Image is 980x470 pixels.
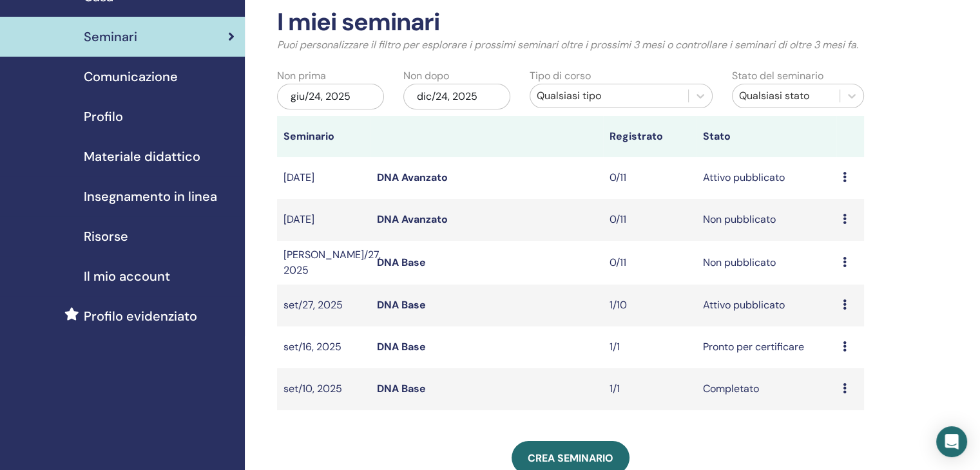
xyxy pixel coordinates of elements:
[603,157,697,199] td: 0/11
[377,212,448,226] a: DNA Avanzato
[277,157,370,199] td: [DATE]
[528,451,613,465] span: Crea seminario
[603,199,697,241] td: 0/11
[936,426,967,457] div: Open Intercom Messenger
[377,382,426,395] a: DNA Base
[277,241,370,285] td: [PERSON_NAME]/27, 2025
[377,256,426,269] a: DNA Base
[603,326,697,368] td: 1/1
[377,340,426,353] a: DNA Base
[84,227,128,246] span: Risorse
[277,326,370,368] td: set/16, 2025
[84,67,178,86] span: Comunicazione
[603,368,697,410] td: 1/1
[697,157,836,199] td: Attivo pubblicato
[603,241,697,285] td: 0/11
[377,171,448,184] a: DNA Avanzato
[84,187,217,206] span: Insegnamento in linea
[603,116,697,157] th: Registrato
[277,37,864,53] p: Puoi personalizzare il filtro per esplorare i prossimi seminari oltre i prossimi 3 mesi o control...
[84,107,123,126] span: Profilo
[84,267,170,286] span: Il mio account
[697,241,836,285] td: Non pubblicato
[537,88,682,104] div: Qualsiasi tipo
[697,199,836,241] td: Non pubblicato
[277,8,864,37] h2: I miei seminari
[377,298,426,312] a: DNA Base
[732,68,823,84] label: Stato del seminario
[84,27,137,46] span: Seminari
[697,368,836,410] td: Completato
[403,68,449,84] label: Non dopo
[603,285,697,326] td: 1/10
[739,88,833,104] div: Qualsiasi stato
[277,368,370,410] td: set/10, 2025
[84,147,200,166] span: Materiale didattico
[277,285,370,326] td: set/27, 2025
[277,68,326,84] label: Non prima
[277,116,370,157] th: Seminario
[697,285,836,326] td: Attivo pubblicato
[277,84,384,109] div: giu/24, 2025
[84,306,197,326] span: Profilo evidenziato
[403,84,510,109] div: dic/24, 2025
[530,68,591,84] label: Tipo di corso
[697,116,836,157] th: Stato
[277,199,370,241] td: [DATE]
[697,326,836,368] td: Pronto per certificare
